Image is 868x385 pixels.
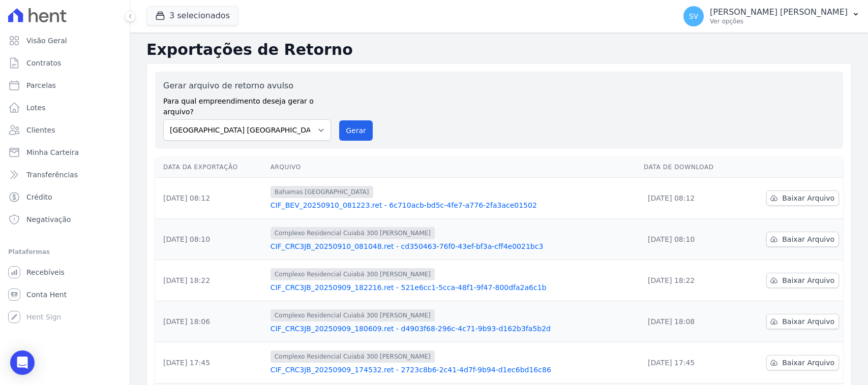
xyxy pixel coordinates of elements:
span: Complexo Residencial Cuiabá 300 [PERSON_NAME] [271,227,435,239]
span: Minha Carteira [26,147,79,157]
label: Para qual empreendimento deseja gerar o arquivo? [163,92,331,117]
th: Data de Download [640,157,740,178]
span: Baixar Arquivo [782,358,834,368]
div: Open Intercom Messenger [10,350,35,375]
label: Gerar arquivo de retorno avulso [163,80,331,92]
span: Baixar Arquivo [782,234,834,244]
span: Baixar Arquivo [782,275,834,285]
span: Transferências [26,170,78,180]
a: Visão Geral [4,30,126,51]
span: Conta Hent [26,290,67,300]
td: [DATE] 18:08 [640,301,740,342]
td: [DATE] 18:22 [155,260,266,301]
td: [DATE] 08:12 [155,178,266,219]
span: Complexo Residencial Cuiabá 300 [PERSON_NAME] [271,268,435,280]
span: Baixar Arquivo [782,316,834,327]
button: Gerar [339,120,373,141]
td: [DATE] 08:10 [155,219,266,260]
td: [DATE] 08:10 [640,219,740,260]
span: Bahamas [GEOGRAPHIC_DATA] [271,186,373,198]
button: SV [PERSON_NAME] [PERSON_NAME] Ver opções [675,2,868,30]
td: [DATE] 08:12 [640,178,740,219]
span: Complexo Residencial Cuiabá 300 [PERSON_NAME] [271,309,435,322]
a: CIF_BEV_20250910_081223.ret - 6c710acb-bd5c-4fe7-a776-2fa3ace01502 [271,200,636,210]
span: Baixar Arquivo [782,193,834,203]
a: Baixar Arquivo [766,273,839,288]
a: Baixar Arquivo [766,232,839,247]
a: CIF_CRC3JB_20250909_182216.ret - 521e6cc1-5cca-48f1-9f47-800dfa2a6c1b [271,282,636,293]
td: [DATE] 18:22 [640,260,740,301]
span: Clientes [26,125,55,135]
span: Parcelas [26,80,56,90]
a: Recebíveis [4,262,126,282]
a: Transferências [4,165,126,185]
td: [DATE] 18:06 [155,301,266,342]
a: Baixar Arquivo [766,314,839,329]
span: Negativação [26,214,71,224]
span: Crédito [26,192,52,202]
a: Contratos [4,53,126,73]
a: Baixar Arquivo [766,190,839,206]
span: Recebíveis [26,267,65,277]
h2: Exportações de Retorno [146,41,852,59]
td: [DATE] 17:45 [640,342,740,383]
th: Arquivo [266,157,640,178]
p: [PERSON_NAME] [PERSON_NAME] [710,7,848,17]
span: Contratos [26,58,61,68]
a: Clientes [4,120,126,140]
th: Data da Exportação [155,157,266,178]
a: Negativação [4,209,126,230]
span: Complexo Residencial Cuiabá 300 [PERSON_NAME] [271,350,435,363]
button: 3 selecionados [146,6,238,25]
a: Parcelas [4,75,126,95]
a: CIF_CRC3JB_20250909_180609.ret - d4903f68-296c-4c71-9b93-d162b3fa5b2d [271,324,636,334]
a: Lotes [4,98,126,118]
p: Ver opções [710,17,848,25]
a: Conta Hent [4,284,126,305]
a: CIF_CRC3JB_20250910_081048.ret - cd350463-76f0-43ef-bf3a-cff4e0021bc3 [271,241,636,251]
a: CIF_CRC3JB_20250909_174532.ret - 2723c8b6-2c41-4d7f-9b94-d1ec6bd16c86 [271,365,636,375]
span: Lotes [26,103,46,113]
span: Visão Geral [26,36,67,46]
span: SV [689,13,698,20]
a: Crédito [4,187,126,207]
div: Plataformas [8,246,122,258]
a: Baixar Arquivo [766,355,839,370]
a: Minha Carteira [4,142,126,163]
td: [DATE] 17:45 [155,342,266,383]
